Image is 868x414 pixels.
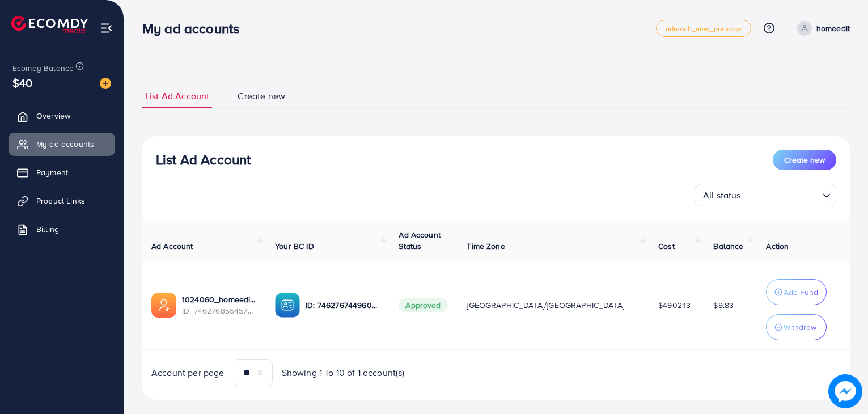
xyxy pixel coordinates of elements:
p: Add Fund [784,285,818,299]
h3: My ad accounts [142,20,248,37]
span: Ad Account [151,240,193,252]
button: Withdraw [766,314,827,340]
img: menu [100,22,113,35]
a: homeedit [793,21,850,36]
span: Payment [36,167,68,178]
span: adreach_new_package [666,25,742,32]
a: Overview [9,104,115,127]
img: image [828,374,862,408]
button: Create new [773,150,836,170]
span: Create new [238,90,285,103]
div: <span class='underline'>1024060_homeedit7_1737561213516</span></br>7462768554572742672 [182,294,257,317]
span: Approved [399,298,447,312]
a: Payment [9,161,115,184]
a: adreach_new_package [656,20,751,37]
span: $9.83 [713,299,734,311]
a: My ad accounts [9,133,115,155]
span: All status [701,187,743,204]
p: homeedit [816,22,850,35]
span: Balance [713,240,743,252]
span: Your BC ID [275,240,314,252]
img: logo [11,16,88,33]
span: Account per page [151,366,225,379]
p: Withdraw [784,320,816,334]
img: ic-ads-acc.e4c84228.svg [151,293,176,318]
img: ic-ba-acc.ded83a64.svg [275,293,300,318]
h3: List Ad Account [156,151,251,168]
p: ID: 7462767449604177937 [306,298,380,312]
a: 1024060_homeedit7_1737561213516 [182,294,257,305]
input: Search for option [744,185,818,204]
span: Ecomdy Balance [12,62,74,74]
span: List Ad Account [145,90,209,103]
span: Overview [36,110,70,121]
span: Billing [36,223,59,235]
span: $4902.13 [658,299,691,311]
span: Showing 1 To 10 of 1 account(s) [282,366,405,379]
a: Billing [9,218,115,240]
span: Ad Account Status [399,229,441,252]
span: $40 [12,74,32,91]
span: ID: 7462768554572742672 [182,305,257,316]
span: My ad accounts [36,138,94,150]
span: Action [766,240,789,252]
span: Create new [784,154,825,166]
div: Search for option [695,184,836,206]
span: Cost [658,240,675,252]
span: Time Zone [467,240,505,252]
span: Product Links [36,195,85,206]
span: [GEOGRAPHIC_DATA]/[GEOGRAPHIC_DATA] [467,299,624,311]
img: image [100,78,111,89]
button: Add Fund [766,279,827,305]
a: Product Links [9,189,115,212]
